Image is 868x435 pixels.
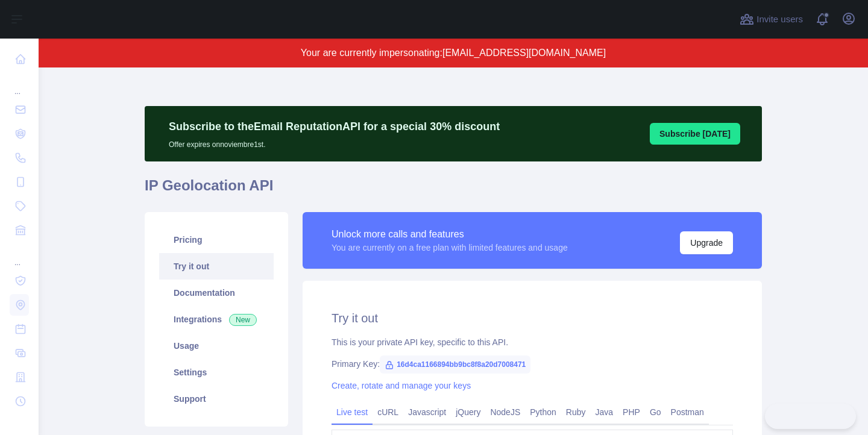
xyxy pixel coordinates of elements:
a: Integrations New [159,306,274,333]
a: Create, rotate and manage your keys [332,381,471,390]
div: Primary Key: [332,358,733,370]
div: ... [10,72,29,96]
span: Your are currently impersonating: [301,48,442,58]
span: [EMAIL_ADDRESS][DOMAIN_NAME] [442,48,606,58]
a: Postman [666,402,709,422]
a: Java [591,402,618,422]
div: Unlock more calls and features [332,227,568,242]
p: Subscribe to the Email Reputation API for a special 30 % discount [169,118,500,135]
a: Javascript [403,402,451,422]
a: Try it out [159,253,274,280]
a: Python [525,402,561,422]
a: Go [645,402,666,422]
a: Live test [332,402,373,422]
button: Subscribe [DATE] [650,123,740,145]
iframe: Toggle Customer Support [765,404,856,429]
a: Settings [159,359,274,386]
h2: Try it out [332,310,733,327]
h1: IP Geolocation API [145,176,762,205]
div: ... [10,243,29,268]
span: Invite users [756,13,803,27]
a: Documentation [159,280,274,306]
button: Invite users [737,10,805,29]
a: Usage [159,333,274,359]
span: 16d4ca1166894bb9bc8f8a20d7008471 [380,355,530,374]
div: This is your private API key, specific to this API. [332,336,733,348]
div: You are currently on a free plan with limited features and usage [332,242,568,254]
span: New [229,314,257,326]
a: jQuery [451,402,485,422]
p: Offer expires on noviembre 1st. [169,135,500,149]
a: Ruby [561,402,591,422]
a: NodeJS [485,402,525,422]
a: PHP [618,402,645,422]
a: Support [159,386,274,412]
a: cURL [373,402,403,422]
a: Pricing [159,227,274,253]
button: Upgrade [680,231,733,254]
